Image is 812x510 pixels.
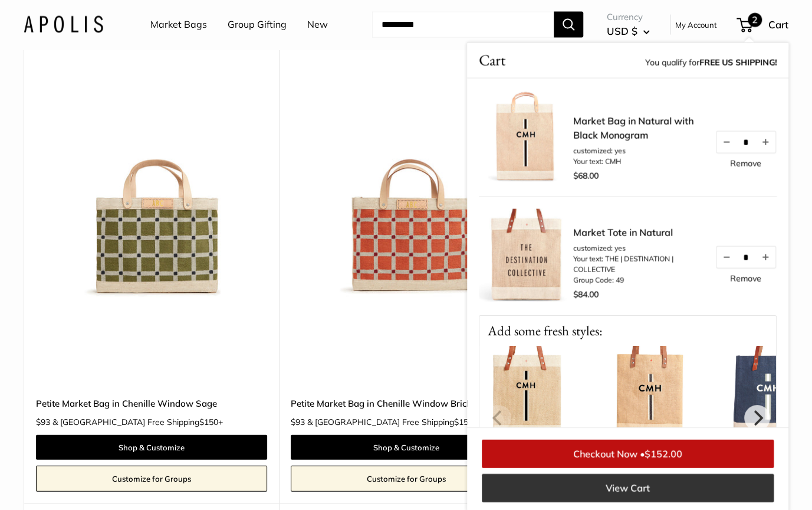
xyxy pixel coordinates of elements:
strong: FREE US SHIPPING! [699,57,777,68]
a: Group Gifting [228,16,287,34]
a: Market Bags [150,16,207,34]
a: View Cart [482,474,774,502]
button: Next [744,405,770,431]
span: Cart [479,49,505,72]
a: Customize for Groups [36,466,267,492]
button: Increase quantity by 1 [755,247,775,268]
a: My Account [675,18,717,32]
li: customized: yes [573,243,703,254]
li: Your text: CMH [573,156,703,167]
button: Search [554,12,583,38]
a: Checkout Now •$152.00 [482,440,774,468]
span: & [GEOGRAPHIC_DATA] Free Shipping + [52,418,223,426]
span: $93 [36,417,50,427]
iframe: Sign Up via Text for Offers [9,465,126,501]
button: Decrease quantity by 1 [716,132,737,153]
span: & [GEOGRAPHIC_DATA] Free Shipping + [307,418,478,426]
span: $150 [199,417,218,427]
a: 2 Cart [738,15,788,34]
a: Customize for Groups [291,466,522,492]
a: Petite Market Bag in Chenille Window SagePetite Market Bag in Chenille Window Sage [36,71,267,302]
img: Petite Market Bag in Chenille Window Sage [36,71,267,302]
li: Your text: THE | DESTINATION | COLLECTIVE [573,254,703,275]
span: $84.00 [573,289,599,300]
span: Cart [768,18,788,31]
button: Increase quantity by 1 [755,132,775,153]
a: Petite Market Bag in Chenille Window BrickPetite Market Bag in Chenille Window Brick [291,71,522,302]
span: 2 [748,13,762,27]
li: Group Code: 49 [573,275,703,286]
a: Shop & Customize [36,435,267,460]
a: Market Tote in Natural [573,225,703,240]
input: Quantity [737,137,755,147]
p: Add some fresh styles: [479,316,776,346]
a: New [307,16,328,34]
span: $150 [454,417,473,427]
span: $152.00 [645,448,682,460]
img: Petite Market Bag in Chenille Window Brick [291,71,522,302]
span: USD $ [607,25,637,37]
li: customized: yes [573,146,703,156]
button: USD $ [607,22,650,41]
span: $93 [291,417,305,427]
span: Currency [607,9,650,25]
button: Decrease quantity by 1 [716,247,737,268]
span: $68.00 [573,171,599,181]
input: Search... [372,12,554,38]
input: Quantity [737,252,755,262]
span: You qualify for [645,55,777,72]
a: Remove [730,159,761,168]
img: description_Make it yours with custom printed text. [479,209,573,303]
img: Market Bag in Natural with Black Monogram [479,90,573,185]
a: Petite Market Bag in Chenille Window Brick [291,397,522,410]
a: Market Bag in Natural with Black Monogram [573,114,703,142]
a: Remove [730,274,761,283]
a: Petite Market Bag in Chenille Window Sage [36,397,267,410]
a: Shop & Customize [291,435,522,460]
img: Apolis [24,16,103,33]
